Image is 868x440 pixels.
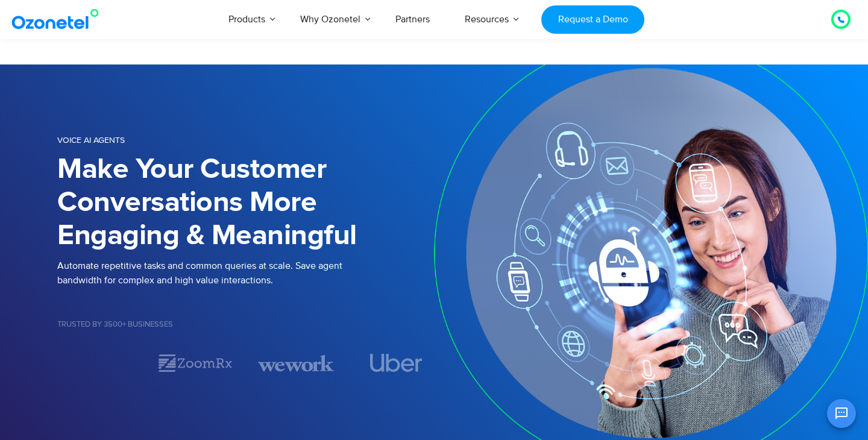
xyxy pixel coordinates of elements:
p: Automate repetitive tasks and common queries at scale. Save agent bandwidth for complex and high ... [57,259,434,288]
img: wework [258,353,334,374]
img: uber [370,354,422,372]
a: Request a Demo [541,5,644,34]
img: zoomrx [157,353,233,374]
button: Open chat [827,399,856,428]
div: 2 / 7 [157,353,233,374]
div: 3 / 7 [258,353,334,374]
div: Image Carousel [57,353,434,374]
h5: Trusted by 3500+ Businesses [57,321,434,328]
div: 1 / 7 [57,356,133,370]
h1: Make Your Customer Conversations More Engaging & Meaningful [57,153,434,253]
span: Voice AI Agents [57,135,125,145]
div: 4 / 7 [358,354,434,372]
